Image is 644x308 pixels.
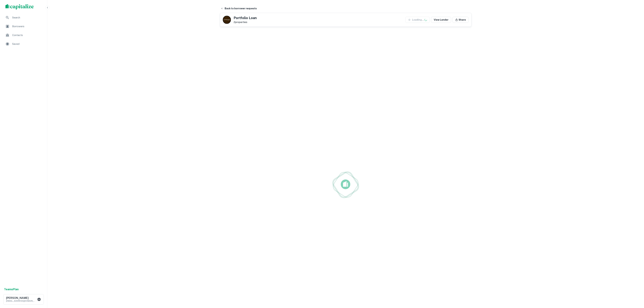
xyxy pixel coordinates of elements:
button: Share [452,17,469,23]
a: TeamsPlan [4,287,19,291]
a: View Lender [431,17,451,23]
h6: [PERSON_NAME] [6,297,37,299]
span: Search [12,16,42,20]
p: 2 properties [234,21,257,24]
a: Search [3,14,44,22]
button: [PERSON_NAME][EMAIL_ADDRESS][DOMAIN_NAME] [3,294,44,305]
h5: Portfolio Loan [234,16,257,20]
a: Borrowers [3,22,44,30]
img: capitalize-logo.png [5,4,34,9]
span: Contacts [12,33,42,37]
span: Saved [12,42,42,46]
a: Saved [3,40,44,48]
strong: Teams Plan [4,288,19,291]
a: Contacts [3,31,44,39]
iframe: Chat Widget [627,270,644,286]
button: Back to borrower requests [219,5,258,11]
span: Borrowers [12,24,42,28]
p: [EMAIL_ADDRESS][DOMAIN_NAME] [6,299,37,302]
